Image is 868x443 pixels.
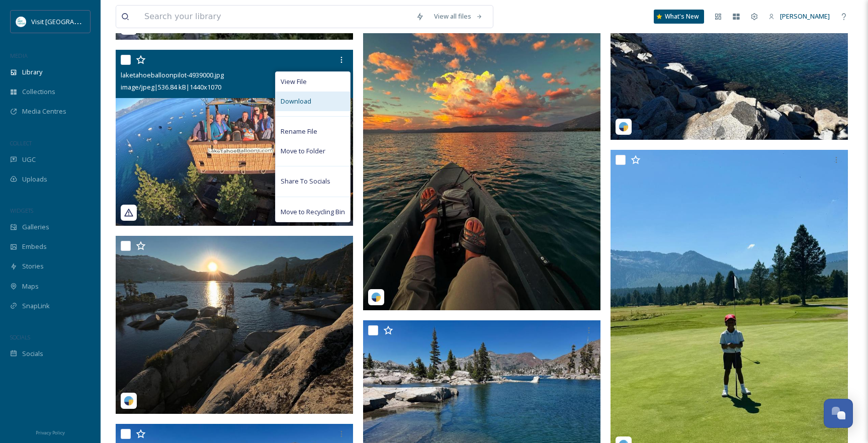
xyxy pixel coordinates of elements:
img: snapsea-logo.png [619,122,629,132]
input: Search your library [139,6,411,28]
a: Privacy Policy [36,426,65,438]
span: laketahoeballoonpilot-4939000.jpg [121,70,224,79]
img: snapsea-logo.png [124,396,134,406]
span: Collections [22,87,55,97]
span: Stories [22,261,44,271]
a: What's New [654,10,704,24]
span: [PERSON_NAME] [780,12,830,21]
span: Maps [22,282,39,291]
img: mindego_hillcat-18057892931585788.jpeg [116,236,353,414]
span: Embeds [22,242,47,251]
span: MEDIA [10,52,28,59]
span: Galleries [22,222,49,232]
span: UGC [22,155,36,164]
span: View File [281,77,307,86]
button: Open Chat [824,399,853,428]
span: SOCIALS [10,333,30,341]
span: Socials [22,349,43,359]
span: Media Centres [22,107,66,116]
span: WIDGETS [10,207,33,214]
span: Visit [GEOGRAPHIC_DATA] [31,17,109,26]
span: Move to Folder [281,146,325,156]
span: Uploads [22,174,47,184]
img: download.jpeg [16,17,26,27]
span: SnapLink [22,301,50,311]
a: [PERSON_NAME] [763,7,835,26]
span: image/jpeg | 536.84 kB | 1440 x 1070 [121,82,221,92]
span: COLLECT [10,139,32,147]
span: Download [281,97,311,106]
span: Rename File [281,127,317,136]
img: laketahoeballoonpilot-4939000.jpg [116,50,353,226]
span: Share To Socials [281,176,330,186]
img: snapsea-logo.png [371,292,381,302]
span: Library [22,67,42,77]
a: View all files [429,7,488,26]
span: Privacy Policy [36,429,65,436]
span: Move to Recycling Bin [281,207,345,217]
